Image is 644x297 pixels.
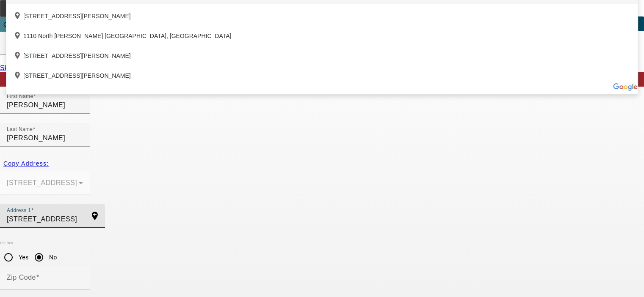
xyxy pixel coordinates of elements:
[13,31,23,41] mat-icon: add_location
[13,51,23,61] mat-icon: add_location
[3,160,49,167] span: Copy Address:
[85,211,105,221] mat-icon: add_location
[6,24,638,44] div: 1110 North [PERSON_NAME] [GEOGRAPHIC_DATA], [GEOGRAPHIC_DATA]
[13,11,23,22] mat-icon: add_location
[3,21,216,28] span: Opportunity / 082500348 / Car Care Center LLC / [PERSON_NAME]
[7,127,33,132] mat-label: Last Name
[7,208,31,213] mat-label: Address 1
[47,253,57,262] label: No
[17,253,29,262] label: Yes
[6,44,638,63] div: [STREET_ADDRESS][PERSON_NAME]
[7,274,36,281] mat-label: Zip Code
[6,63,638,83] div: [STREET_ADDRESS][PERSON_NAME]
[13,71,23,81] mat-icon: add_location
[7,94,33,99] mat-label: First Name
[613,83,638,91] img: Powered by Google
[6,4,638,24] div: [STREET_ADDRESS][PERSON_NAME]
